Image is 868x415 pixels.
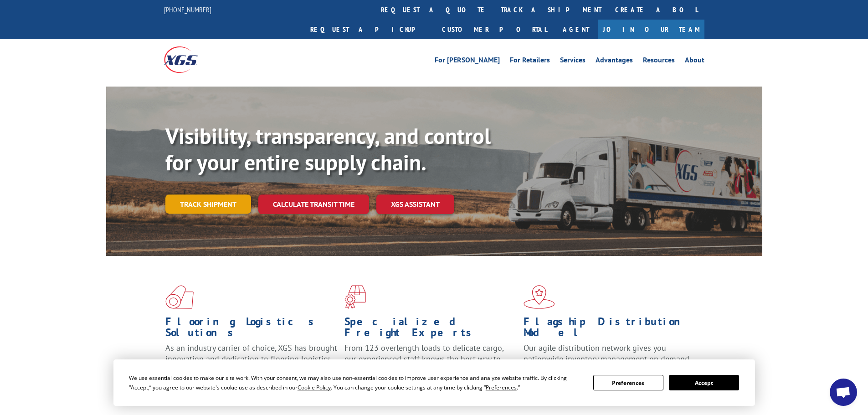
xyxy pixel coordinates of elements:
a: About [685,56,704,67]
a: Services [560,56,586,67]
img: xgs-icon-total-supply-chain-intelligence-red [165,285,194,309]
a: Request a pickup [303,20,435,39]
a: Join Our Team [598,20,704,39]
span: Our agile distribution network gives you nationwide inventory management on demand. [524,343,691,364]
a: For Retailers [510,56,550,67]
img: xgs-icon-flagship-distribution-model-red [524,285,555,309]
a: [PHONE_NUMBER] [164,5,211,14]
h1: Flooring Logistics Solutions [165,316,338,343]
a: Customer Portal [435,20,554,39]
h1: Flagship Distribution Model [524,316,696,343]
a: Calculate transit time [258,195,369,214]
a: For [PERSON_NAME] [435,56,500,67]
a: Track shipment [165,195,251,214]
b: Visibility, transparency, and control for your entire supply chain. [165,122,491,176]
h1: Specialized Freight Experts [344,316,517,343]
p: From 123 overlength loads to delicate cargo, our experienced staff knows the best way to move you... [344,343,517,383]
button: Accept [669,375,739,390]
img: xgs-icon-focused-on-flooring-red [344,285,366,309]
button: Preferences [593,375,663,390]
a: XGS ASSISTANT [376,195,454,214]
a: Advantages [596,56,633,67]
a: Open chat [830,379,857,406]
span: As an industry carrier of choice, XGS has brought innovation and dedication to flooring logistics... [165,343,337,375]
span: Cookie Policy [298,384,331,391]
a: Resources [643,56,675,67]
div: We use essential cookies to make our site work. With your consent, we may also use non-essential ... [129,373,582,392]
a: Agent [554,20,598,39]
div: Cookie Consent Prompt [113,359,755,406]
span: Preferences [486,384,517,391]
